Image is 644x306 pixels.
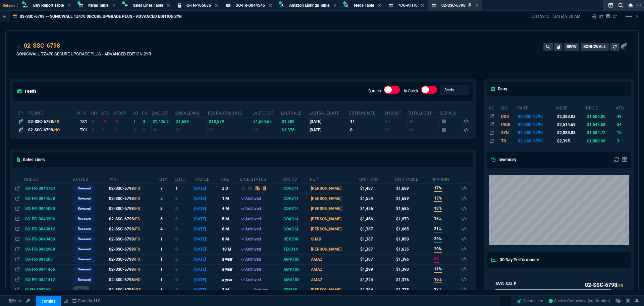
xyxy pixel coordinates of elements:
td: 10 M [221,244,240,254]
th: Part [108,174,159,184]
span: Default [3,3,18,8]
td: -1 [101,117,113,126]
td: 54 [615,121,630,129]
p: Released [78,206,91,211]
p: Released [78,277,91,282]
nx-icon: Open In Opposite Panel [15,237,19,242]
td: SO-FR-0041466 [24,264,72,274]
abbr: Total sales within a 30 day window based on last time there was inventory [349,111,376,116]
nx-icon: Open In Opposite Panel [15,217,19,221]
td: [DATE] [193,224,221,234]
span: 20% [434,246,442,253]
td: $1,600.05 [586,112,615,120]
td: 15 [615,129,630,137]
td: $1,635 [395,244,433,254]
td: [PERSON_NAME] [310,193,359,204]
p: Released [78,236,91,242]
td: D&H [500,112,517,120]
td: 0 [174,224,193,234]
td: 02-SSC-6798 [108,204,159,214]
td: [PERSON_NAME] [310,183,359,193]
td: 02-SSC-6798 [108,274,159,285]
td: SYN [500,129,517,137]
div: Archived [241,277,281,283]
td: 1 [132,117,142,126]
div: Archived [241,195,281,202]
td: $1,689 [281,117,309,126]
abbr: The last purchase cost from PO Order [253,111,274,116]
abbr: Outstanding (To Ship) [175,177,185,182]
span: 16% [434,276,442,283]
abbr: Total units in inventory => minus on SO => plus on PO [101,111,109,116]
td: $1,396 [395,254,433,264]
th: Status [72,174,108,184]
td: 1 [159,244,174,254]
abbr: The date of the last SO Inv price. No time limit. (ignore zeros) [309,111,339,116]
td: $1,689 [395,193,433,204]
span: /FS [134,227,140,231]
td: 3 [615,137,630,145]
td: SO-FR-0042968 [24,244,72,254]
td: COA314 [282,183,310,193]
td: AMA100 [282,254,310,264]
td: 3 [142,117,151,126]
th: msrp [556,103,586,112]
td: $1,665 [395,224,433,234]
td: 0 [132,126,142,134]
span: /NO [134,277,141,282]
p: Released [78,267,91,272]
td: $0 [384,117,408,126]
td: COA314 [282,214,310,224]
td: $2,383.03 [556,129,586,137]
td: [DATE] [193,214,221,224]
a: A7_AJYyXh8SAe41TAADR [549,298,610,304]
tr: TZ470 Sec Upg Plus AE 2Y [489,112,630,120]
div: 02-SSC-6798 [28,119,75,125]
td: [DATE] [193,234,221,244]
span: 18% [434,216,442,222]
p: Released [78,216,91,222]
span: 17% [434,185,442,192]
td: [DATE] [193,204,221,214]
td: 0 [349,126,384,134]
td: $1,689 [175,117,208,126]
td: 0 [174,254,193,264]
td: 11 [349,117,384,126]
div: Archived [241,266,281,272]
td: AMAZ [310,254,359,264]
td: 7 [159,183,174,193]
abbr: Avg Cost of Inventory on-hand [384,111,401,116]
th: age [221,174,240,184]
abbr: Avg Sale from SO invoices for 2 months [175,111,200,116]
td: $1,679 [395,214,433,224]
th: Unit Price [395,174,433,184]
nx-icon: Open In Opposite Panel [15,257,19,262]
nx-icon: Open In Opposite Panel [15,277,19,282]
td: 1 [159,274,174,285]
td: 1 [174,183,193,193]
th: go [489,103,500,112]
td: TX1 [76,117,91,126]
th: part [517,103,556,112]
div: Archived [241,216,281,222]
td: COA314 [282,193,310,204]
td: [DATE] [193,254,221,264]
nx-icon: Open In Opposite Panel [15,267,19,272]
div: $1,387 [360,256,394,262]
p: Released [78,226,91,232]
td: AMA100 [282,274,310,285]
td: 0 [113,126,132,134]
td: a year [221,264,240,274]
td: 3 D [221,183,240,193]
div: Burden [384,86,400,96]
td: [DATE] [193,244,221,254]
div: Archived [241,236,281,242]
th: Line Status [240,174,282,184]
td: $1,689 [395,183,433,193]
nx-icon: Close Tab [215,3,218,8]
div: $1,299 [360,266,394,272]
tr: SONICWALL TZ470 SECURE UPGRADE PLUS - ADVANCED EDITION 2YR [489,129,630,137]
span: SO-FR-0044545 [236,3,265,8]
h5: feeds [17,88,37,94]
a: Hide Workbench [636,14,639,19]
